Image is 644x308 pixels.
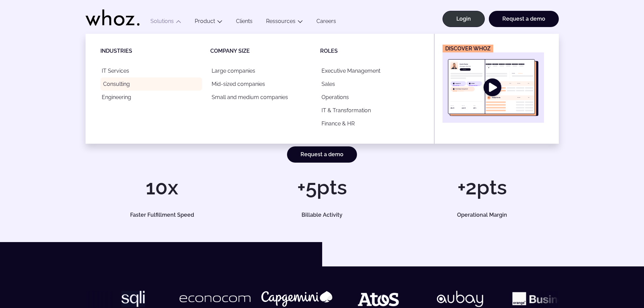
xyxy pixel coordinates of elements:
a: Product [195,18,215,24]
button: Product [188,18,229,27]
a: Engineering [100,91,202,104]
button: Solutions [144,18,188,27]
h1: +2pts [405,177,558,197]
a: Mid-sized companies [210,77,312,91]
p: Roles [320,47,430,55]
a: Finance & HR [320,117,422,130]
a: Consulting [100,77,202,91]
a: Request a demo [287,146,357,163]
figcaption: Discover Whoz [443,45,493,52]
iframe: Chatbot [599,263,635,299]
a: Operations [320,91,422,104]
a: Careers [310,18,343,27]
button: Ressources [259,18,310,27]
a: Small and medium companies [210,91,312,104]
h1: 10x [86,177,239,197]
a: Request a demo [489,11,559,27]
a: Login [443,11,485,27]
a: Executive Management [320,64,422,77]
p: Industries [100,47,210,55]
a: IT & Transformation [320,104,422,117]
a: IT Services [100,64,202,77]
h1: +5pts [245,177,399,197]
a: Ressources [266,18,295,24]
a: Large companies [210,64,312,77]
a: Sales [320,77,422,91]
a: Clients [229,18,259,27]
h5: Operational Margin [413,212,551,218]
h5: Faster Fulfillment Speed [93,212,231,218]
h5: Billable Activity [253,212,391,218]
p: Company size [210,47,320,55]
a: Discover Whoz [443,45,544,123]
